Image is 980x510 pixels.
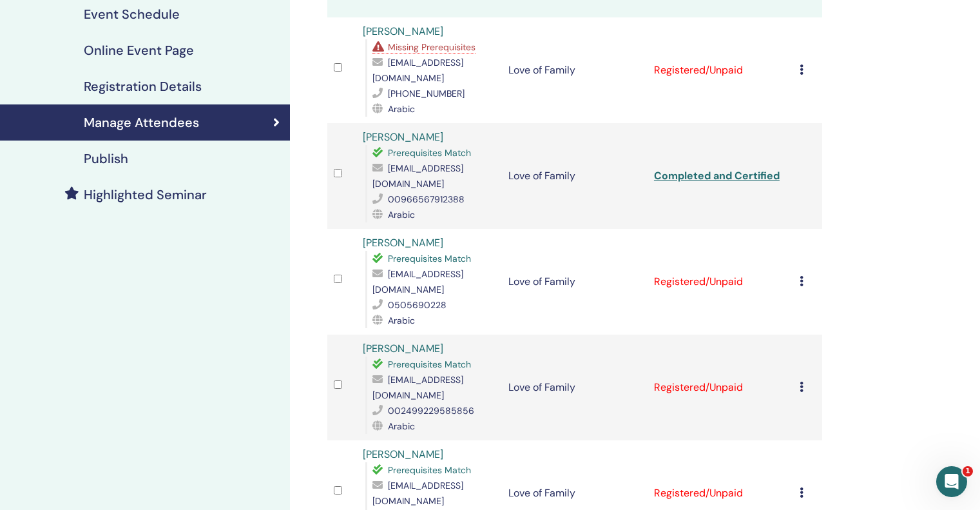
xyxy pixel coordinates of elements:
td: Love of Family [502,123,648,229]
td: Love of Family [502,17,648,123]
a: Completed and Certified [654,169,780,182]
a: [PERSON_NAME] [363,447,443,461]
h4: Highlighted Seminar [84,187,207,202]
span: 00966567912388 [388,193,465,205]
span: Prerequisites Match [388,147,471,159]
span: Arabic [388,209,415,221]
span: [EMAIL_ADDRESS][DOMAIN_NAME] [372,268,463,295]
span: Prerequisites Match [388,253,471,264]
h4: Registration Details [84,79,202,94]
span: Arabic [388,420,415,432]
span: Arabic [388,315,415,326]
span: [PHONE_NUMBER] [388,88,465,99]
td: Love of Family [502,229,648,335]
span: 002499229585856 [388,405,474,417]
h4: Publish [84,151,128,166]
span: Prerequisites Match [388,358,471,370]
span: [EMAIL_ADDRESS][DOMAIN_NAME] [372,57,463,84]
h4: Online Event Page [84,43,194,58]
span: 0505690228 [388,299,447,311]
iframe: Intercom live chat [936,466,967,497]
a: [PERSON_NAME] [363,236,443,250]
a: [PERSON_NAME] [363,130,443,144]
span: Arabic [388,103,415,115]
a: [PERSON_NAME] [363,25,443,38]
span: Prerequisites Match [388,464,471,476]
a: [PERSON_NAME] [363,342,443,355]
span: [EMAIL_ADDRESS][DOMAIN_NAME] [372,374,463,401]
td: Love of Family [502,335,648,440]
h4: Event Schedule [84,6,180,22]
span: [EMAIL_ADDRESS][DOMAIN_NAME] [372,162,463,190]
span: 1 [963,466,973,476]
span: [EMAIL_ADDRESS][DOMAIN_NAME] [372,480,463,507]
h4: Manage Attendees [84,115,199,130]
span: Missing Prerequisites [388,41,476,53]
